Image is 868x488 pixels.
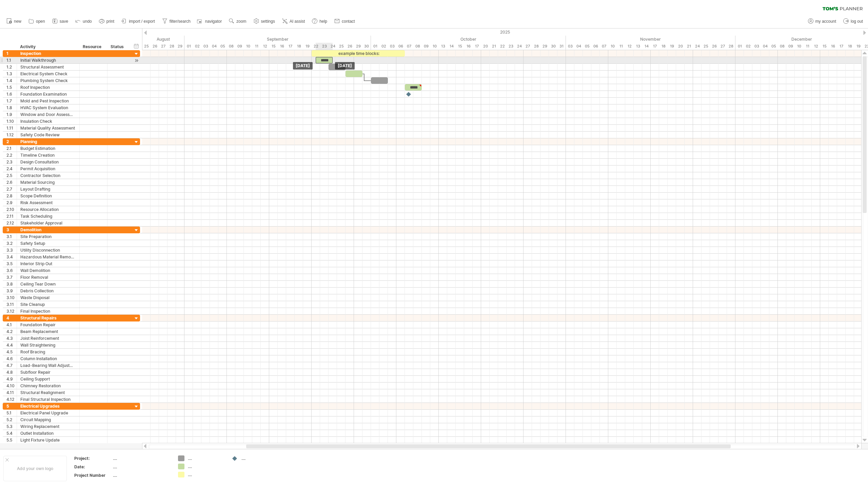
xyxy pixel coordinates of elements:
[20,159,76,165] div: Design Consultation
[20,396,76,403] div: Final Structural Inspection
[176,43,184,50] div: Friday, 29 August 2025
[20,355,76,362] div: Column Installation
[159,43,167,50] div: Wednesday, 27 August 2025
[201,43,210,50] div: Wednesday, 3 September 2025
[6,430,17,436] div: 5.4
[625,43,634,50] div: Wednesday, 12 November 2025
[6,362,17,369] div: 4.7
[769,43,778,50] div: Friday, 5 December 2025
[20,308,76,314] div: Final Inspection
[6,132,17,138] div: 1.12
[6,254,17,260] div: 3.4
[20,349,76,355] div: Roof Bracing
[129,19,155,24] span: import / export
[286,43,295,50] div: Wednesday, 17 September 2025
[422,43,430,50] div: Thursday, 9 October 2025
[20,145,76,152] div: Budget Estimation
[6,172,17,179] div: 2.5
[20,91,76,97] div: Foundation Examination
[241,455,278,461] div: ....
[846,43,854,50] div: Thursday, 18 December 2025
[744,43,752,50] div: Tuesday, 2 December 2025
[447,43,456,50] div: Tuesday, 14 October 2025
[20,71,76,77] div: Electrical System Check
[6,247,17,253] div: 3.3
[51,17,70,26] a: save
[481,43,490,50] div: Monday, 20 October 2025
[6,288,17,294] div: 3.9
[6,355,17,362] div: 4.6
[6,84,17,91] div: 1.5
[20,213,76,219] div: Task Scheduling
[196,17,224,26] a: navigator
[20,84,76,91] div: Roof Inspection
[583,43,591,50] div: Wednesday, 5 November 2025
[20,227,76,233] div: Demolition
[20,328,76,335] div: Beam Replacement
[388,43,396,50] div: Friday, 3 October 2025
[20,165,76,172] div: Permit Acquisition
[227,17,248,26] a: zoom
[113,455,170,461] div: ....
[6,199,17,206] div: 2.9
[60,19,68,24] span: save
[6,342,17,348] div: 4.4
[295,43,303,50] div: Thursday, 18 September 2025
[676,43,685,50] div: Thursday, 20 November 2025
[379,43,388,50] div: Thursday, 2 October 2025
[371,43,379,50] div: Wednesday, 1 October 2025
[6,64,17,70] div: 1.2
[227,43,235,50] div: Monday, 8 September 2025
[335,62,355,70] div: [DATE]
[20,335,76,341] div: Joist Reinforcement
[269,43,278,50] div: Monday, 15 September 2025
[290,19,305,24] span: AI assist
[6,410,17,416] div: 5.1
[20,430,76,436] div: Outlet Installation
[20,206,76,213] div: Resource Allocation
[515,43,524,50] div: Friday, 24 October 2025
[20,315,76,321] div: Structural Repairs
[524,43,532,50] div: Monday, 27 October 2025
[702,43,710,50] div: Tuesday, 25 November 2025
[413,43,422,50] div: Wednesday, 8 October 2025
[668,43,676,50] div: Wednesday, 19 November 2025
[600,43,608,50] div: Friday, 7 November 2025
[651,43,659,50] div: Monday, 17 November 2025
[498,43,507,50] div: Wednesday, 22 October 2025
[20,403,76,409] div: Electrical Upgrades
[20,294,76,301] div: Waste Disposal
[20,301,76,308] div: Site Cleanup
[608,43,617,50] div: Monday, 10 November 2025
[710,43,718,50] div: Wednesday, 26 November 2025
[6,389,17,396] div: 4.11
[261,43,269,50] div: Friday, 12 September 2025
[184,36,371,43] div: September 2025
[312,43,320,50] div: Monday, 22 September 2025
[778,43,786,50] div: Monday, 8 December 2025
[20,199,76,206] div: Risk Assessment
[20,389,76,396] div: Structural Realignment
[6,111,17,118] div: 1.9
[6,274,17,280] div: 3.7
[6,57,17,63] div: 1.1
[566,43,574,50] div: Monday, 3 November 2025
[20,57,76,63] div: Initial Walkthrough
[6,328,17,335] div: 4.2
[261,19,275,24] span: settings
[120,17,157,26] a: import / export
[320,43,329,50] div: Tuesday, 23 September 2025
[20,274,76,280] div: Floor Removal
[464,43,473,50] div: Thursday, 16 October 2025
[20,342,76,348] div: Wall Straightening
[473,43,481,50] div: Friday, 17 October 2025
[6,423,17,430] div: 5.3
[74,472,112,478] div: Project Number
[20,179,76,186] div: Material Sourcing
[193,43,201,50] div: Tuesday, 2 September 2025
[815,19,836,24] span: my account
[20,138,76,145] div: Planning
[20,383,76,389] div: Chimney Restoration
[6,315,17,321] div: 4
[20,362,76,369] div: Load-Bearing Wall Adjustment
